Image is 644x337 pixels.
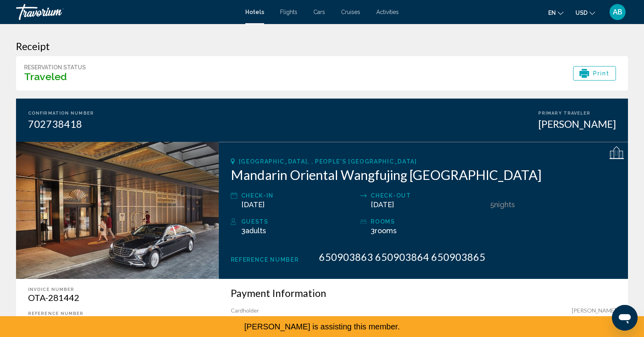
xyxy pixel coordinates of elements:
[494,200,515,209] span: Nights
[16,4,237,20] a: Travorium
[612,305,638,331] iframe: Button to launch messaging window
[613,8,622,16] span: AB
[548,10,556,16] span: en
[371,200,394,209] span: [DATE]
[607,4,628,20] button: User Menu
[231,287,616,299] h3: Payment Information
[24,71,86,83] h3: Traveled
[241,200,264,209] span: [DATE]
[28,118,94,130] div: 702738418
[16,40,628,52] h3: Receipt
[313,9,325,15] a: Cars
[548,7,563,18] button: Change language
[371,217,486,226] div: rooms
[376,9,399,15] a: Activities
[371,226,397,235] span: 3
[319,251,485,263] span: 650903863 650903864 650903865
[239,158,417,165] span: [GEOGRAPHIC_DATA], , People's [GEOGRAPHIC_DATA]
[28,311,203,316] div: Reference number
[538,118,616,130] div: [PERSON_NAME]
[371,191,486,200] div: Check-out
[231,256,299,263] span: Reference Number
[241,191,357,200] div: Check-in
[231,167,616,183] h2: Mandarin Oriental Wangfujing [GEOGRAPHIC_DATA]
[241,226,266,235] span: 3
[231,307,259,314] span: Cardholder
[593,67,610,80] span: Print
[244,322,400,331] span: [PERSON_NAME] is assisting this member.
[575,7,595,18] button: Change currency
[241,217,357,226] div: Guests
[245,226,266,235] span: Adults
[28,287,203,292] div: Invoice Number
[28,292,203,303] div: OTA-281442
[572,307,616,314] span: [PERSON_NAME]
[375,226,397,235] span: rooms
[490,200,494,209] span: 5
[28,111,94,116] div: Confirmation Number
[280,9,297,15] a: Flights
[538,111,616,116] div: Primary Traveler
[575,10,587,16] span: USD
[245,9,264,15] a: Hotels
[24,64,86,71] div: Reservation Status
[341,9,360,15] a: Cruises
[573,66,616,81] button: Print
